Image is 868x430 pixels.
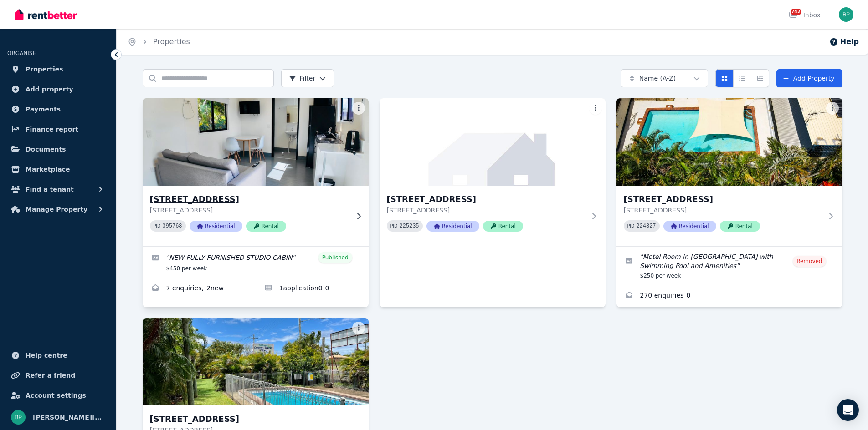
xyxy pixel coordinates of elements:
button: More options [352,322,365,334]
span: Rental [720,221,760,232]
button: Expanded list view [751,69,769,87]
span: Add property [26,84,73,95]
button: More options [589,102,602,115]
span: Finance report [26,124,78,135]
span: Refer a friend [26,370,75,381]
small: PID [154,223,161,228]
span: Residential [426,221,479,232]
p: [STREET_ADDRESS] [150,206,349,215]
button: Manage Property [7,200,109,218]
a: Finance report [7,120,109,138]
span: Rental [483,221,523,232]
button: Help [829,36,859,47]
a: Payments [7,100,109,118]
span: ORGANISE [7,50,36,56]
a: Edit listing: NEW FULLY FURNISHED STUDIO CABIN [143,247,369,278]
a: Properties [153,37,190,46]
button: More options [826,102,839,115]
img: RentBetter [15,8,77,21]
div: View options [715,69,769,87]
span: Rental [246,221,286,232]
span: [PERSON_NAME][GEOGRAPHIC_DATA] [33,412,105,423]
button: Compact list view [733,69,751,87]
a: Enquiries for 20 Childers Road, Kensington [616,285,842,307]
h3: [STREET_ADDRESS] [150,193,349,206]
span: Documents [26,144,66,155]
span: Manage Property [26,204,87,215]
code: 225235 [399,223,419,229]
div: Open Intercom Messenger [837,399,859,421]
small: PID [390,223,398,228]
p: [STREET_ADDRESS] [624,206,822,215]
img: 20 Childers Road, Kensington [380,98,606,186]
div: Inbox [789,10,821,20]
button: Name (A-Z) [621,69,708,87]
a: Edit listing: Motel Room in Caravan Park with Swimming Pool and Amenities [616,247,842,285]
a: Marketplace [7,160,109,178]
span: Payments [26,104,61,115]
code: 224827 [636,223,656,229]
span: Help centre [26,350,67,361]
a: Add property [7,80,109,98]
p: [STREET_ADDRESS] [387,206,586,215]
code: 395768 [162,223,182,229]
span: Marketplace [26,164,70,175]
a: Documents [7,140,109,158]
a: Add Property [776,69,842,87]
h3: [STREET_ADDRESS] [624,193,822,206]
h3: [STREET_ADDRESS] [150,413,349,425]
span: Residential [190,221,242,232]
a: 20 Childers Rd, Kensington[STREET_ADDRESS][STREET_ADDRESS]PID 395768ResidentialRental [143,98,369,246]
img: 61 Takalvan Street, Millbank [143,318,369,405]
nav: Breadcrumb [117,29,201,55]
a: Account settings [7,386,109,405]
span: Account settings [26,390,86,401]
a: Help centre [7,346,109,364]
span: Find a tenant [26,184,74,195]
small: PID [627,223,635,228]
span: Residential [663,221,716,232]
button: Find a tenant [7,180,109,198]
a: 20 Childers Road, Kensington[STREET_ADDRESS][STREET_ADDRESS]PID 224827ResidentialRental [616,98,842,246]
a: 20 Childers Road, Kensington[STREET_ADDRESS][STREET_ADDRESS]PID 225235ResidentialRental [380,98,606,246]
img: 20 Childers Road, Kensington [616,98,842,186]
img: Bundy Park Village [11,410,26,425]
button: Filter [281,69,334,87]
span: Filter [289,74,316,83]
span: 742 [791,9,801,15]
a: Enquiries for 20 Childers Rd, Kensington [143,278,256,300]
button: Card view [715,69,734,87]
img: 20 Childers Rd, Kensington [137,96,374,188]
a: Applications for 20 Childers Rd, Kensington [256,278,369,300]
a: Refer a friend [7,366,109,384]
span: Properties [26,64,63,75]
h3: [STREET_ADDRESS] [387,193,586,206]
button: More options [352,102,365,115]
img: Bundy Park Village [839,7,853,22]
span: Name (A-Z) [639,74,676,83]
a: Properties [7,60,109,78]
